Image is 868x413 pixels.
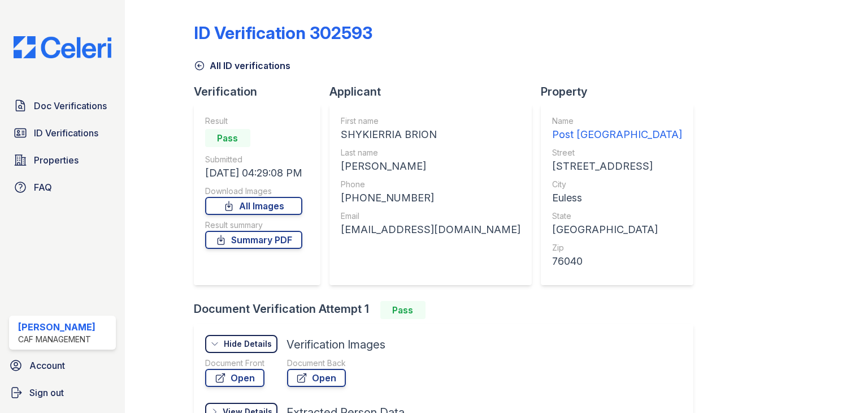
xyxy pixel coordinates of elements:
[552,179,682,190] div: City
[552,158,682,174] div: [STREET_ADDRESS]
[34,180,52,194] span: FAQ
[341,158,520,174] div: [PERSON_NAME]
[205,197,302,215] a: All Images
[341,127,520,143] div: SHYKIERRIA BRION
[341,147,520,158] div: Last name
[205,165,302,181] div: [DATE] 04:29:08 PM
[205,129,250,147] div: Pass
[380,301,426,319] div: Pass
[194,84,329,100] div: Verification
[341,190,520,206] div: [PHONE_NUMBER]
[205,115,302,127] div: Result
[329,84,541,100] div: Applicant
[18,320,96,334] div: [PERSON_NAME]
[205,186,302,197] div: Download Images
[9,176,116,199] a: FAQ
[287,369,346,387] a: Open
[9,94,116,117] a: Doc Verifications
[552,222,682,238] div: [GEOGRAPHIC_DATA]
[194,59,290,72] a: All ID verifications
[9,122,116,144] a: ID Verifications
[29,386,64,399] span: Sign out
[194,301,702,319] div: Document Verification Attempt 1
[34,126,98,140] span: ID Verifications
[287,358,346,369] div: Document Back
[18,334,96,345] div: CAF Management
[341,115,520,127] div: First name
[552,147,682,158] div: Street
[552,210,682,222] div: State
[5,36,120,58] img: CE_Logo_Blue-a8612792a0a2168367f1c8372b55b34899dd931a85d93a1a3d3e32e68fde9ad4.png
[341,222,520,238] div: [EMAIL_ADDRESS][DOMAIN_NAME]
[287,337,385,352] div: Verification Images
[205,231,302,249] a: Summary PDF
[194,23,372,43] div: ID Verification 302593
[341,179,520,190] div: Phone
[552,115,682,143] a: Name Post [GEOGRAPHIC_DATA]
[5,381,120,404] a: Sign out
[552,190,682,206] div: Euless
[34,153,79,167] span: Properties
[341,210,520,222] div: Email
[9,149,116,171] a: Properties
[552,127,682,143] div: Post [GEOGRAPHIC_DATA]
[5,354,120,377] a: Account
[552,115,682,127] div: Name
[205,358,264,369] div: Document Front
[34,99,107,113] span: Doc Verifications
[552,242,682,253] div: Zip
[205,154,302,165] div: Submitted
[29,359,65,372] span: Account
[541,84,702,100] div: Property
[205,369,264,387] a: Open
[224,338,272,350] div: Hide Details
[552,253,682,269] div: 76040
[205,220,302,231] div: Result summary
